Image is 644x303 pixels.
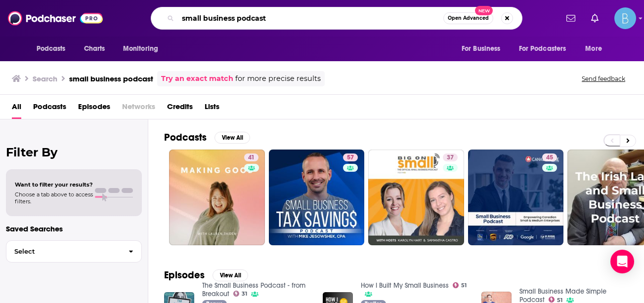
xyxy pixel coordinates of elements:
[6,224,142,233] p: Saved Searches
[151,7,522,30] div: Search podcasts, credits, & more...
[519,42,566,56] span: For Podcasters
[6,145,142,159] h2: Filter By
[164,269,248,281] a: EpisodesView All
[462,42,501,56] span: For Business
[557,298,562,303] span: 51
[361,281,449,290] a: How I Built My Small Business
[343,153,358,161] a: 57
[116,39,171,58] button: open menu
[12,99,21,119] a: All
[347,153,354,163] span: 57
[6,240,142,263] button: Select
[205,99,219,119] a: Lists
[468,150,564,245] a: 45
[549,297,563,303] a: 51
[8,9,103,28] img: Podchaser - Follow, Share and Rate Podcasts
[455,39,513,58] button: open menu
[587,10,602,27] a: Show notifications dropdown
[215,132,250,144] button: View All
[15,191,93,205] span: Choose a tab above to access filters.
[269,150,365,245] a: 57
[614,7,636,29] button: Show profile menu
[164,131,207,144] h2: Podcasts
[30,39,79,58] button: open menu
[202,281,305,298] a: The Small Business Podcast - from Breakout
[78,39,111,58] a: Charts
[33,74,57,83] h3: Search
[614,7,636,29] span: Logged in as BLASTmedia
[579,75,628,83] button: Send feedback
[242,292,247,296] span: 31
[167,99,193,119] a: Credits
[448,16,489,21] span: Open Advanced
[461,283,467,288] span: 51
[164,269,205,281] h2: Episodes
[15,181,93,188] span: Want to filter your results?
[78,99,110,119] a: Episodes
[447,153,454,163] span: 37
[233,291,248,297] a: 31
[542,153,557,161] a: 45
[178,10,443,26] input: Search podcasts, credits, & more...
[123,42,158,56] span: Monitoring
[161,73,233,84] a: Try an exact match
[248,153,255,163] span: 41
[578,39,614,58] button: open menu
[443,153,458,161] a: 37
[69,74,153,83] h3: small business podcast
[546,153,553,163] span: 45
[33,99,66,119] a: Podcasts
[6,248,121,255] span: Select
[122,99,155,119] span: Networks
[513,39,581,58] button: open menu
[84,42,105,56] span: Charts
[475,6,493,15] span: New
[614,7,636,29] img: User Profile
[37,42,66,56] span: Podcasts
[585,42,602,56] span: More
[453,282,467,288] a: 51
[443,12,493,24] button: Open AdvancedNew
[235,73,321,84] span: for more precise results
[562,10,579,27] a: Show notifications dropdown
[244,153,258,161] a: 41
[213,269,248,281] button: View All
[610,250,634,273] div: Open Intercom Messenger
[169,150,265,245] a: 41
[164,131,250,144] a: PodcastsView All
[368,150,464,245] a: 37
